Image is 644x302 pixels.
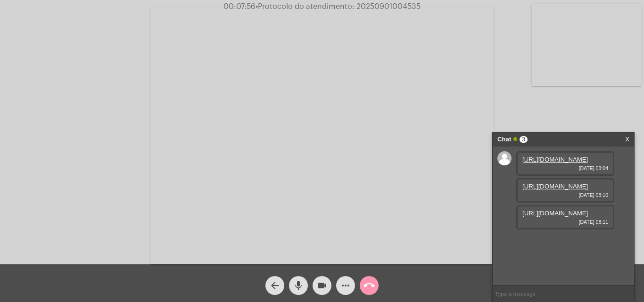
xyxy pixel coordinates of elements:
[625,132,629,147] a: X
[522,165,608,171] span: [DATE] 08:04
[497,132,511,147] strong: Chat
[493,286,634,302] input: Type a message
[256,3,421,10] span: Protocolo do atendimento: 20250901004535
[513,137,517,141] span: Online
[363,280,375,291] mat-icon: call_end
[522,156,588,163] a: [URL][DOMAIN_NAME]
[522,183,588,190] a: [URL][DOMAIN_NAME]
[522,192,608,198] span: [DATE] 08:10
[316,280,328,291] mat-icon: videocam
[522,210,588,217] a: [URL][DOMAIN_NAME]
[520,136,528,143] span: 3
[256,3,258,10] span: •
[223,3,256,10] span: 00:07:56
[340,280,351,291] mat-icon: more_horiz
[269,280,281,291] mat-icon: arrow_back
[522,219,608,225] span: [DATE] 08:11
[293,280,304,291] mat-icon: mic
